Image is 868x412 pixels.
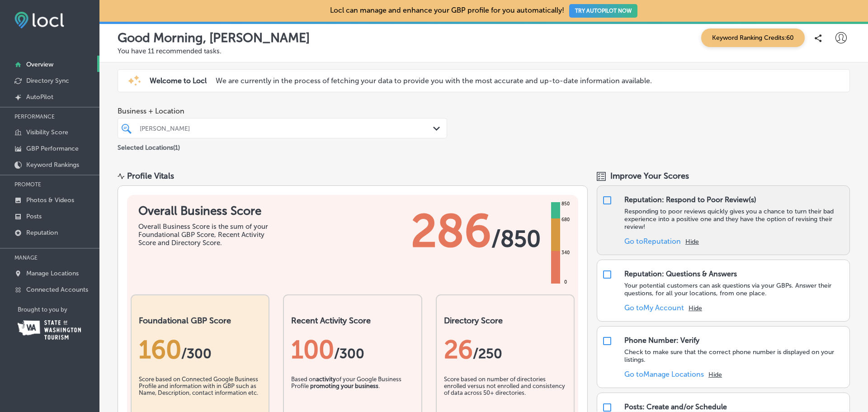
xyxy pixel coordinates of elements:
[562,279,569,286] div: 0
[118,30,310,45] p: Good Morning, [PERSON_NAME]
[624,403,727,411] div: Posts: Create and/or Schedule
[291,316,414,326] h2: Recent Activity Score
[624,237,681,246] a: Go toReputation
[26,229,58,237] p: Reputation
[26,145,79,152] p: GBP Performance
[560,216,571,223] div: 680
[26,196,74,204] p: Photos & Videos
[139,316,261,326] h2: Foundational GBP Score
[624,208,845,231] p: Responding to poor reviews quickly gives you a chance to turn their bad experience into a positiv...
[181,346,212,362] span: / 300
[18,306,99,313] p: Brought to you by
[140,124,434,132] div: [PERSON_NAME]
[26,61,53,68] p: Overview
[150,76,207,85] span: Welcome to Locl
[310,383,378,389] b: promoting your business
[26,286,88,294] p: Connected Accounts
[560,249,571,256] div: 340
[560,200,571,208] div: 850
[139,335,261,365] div: 160
[316,376,336,383] b: activity
[118,107,447,115] span: Business + Location
[624,195,756,204] div: Reputation: Respond to Poor Review(s)
[685,238,699,246] button: Hide
[689,304,702,312] button: Hide
[118,47,850,55] p: You have 11 recommended tasks.
[444,316,566,326] h2: Directory Score
[334,346,364,362] span: /300
[411,204,491,258] span: 286
[26,270,79,277] p: Manage Locations
[610,171,689,181] span: Improve Your Scores
[26,128,68,136] p: Visibility Score
[624,303,684,312] a: Go toMy Account
[26,161,79,169] p: Keyword Rankings
[624,348,845,364] p: Check to make sure that the correct phone number is displayed on your listings.
[291,335,414,365] div: 100
[491,225,541,252] span: / 850
[701,28,805,47] span: Keyword Ranking Credits: 60
[26,213,42,220] p: Posts
[624,282,845,297] p: Your potential customers can ask questions via your GBPs. Answer their questions, for all your lo...
[18,320,81,340] img: Washington Tourism
[216,76,652,85] p: We are currently in the process of fetching your data to provide you with the most accurate and u...
[624,336,699,345] div: Phone Number: Verify
[569,4,637,18] button: TRY AUTOPILOT NOW
[708,371,722,379] button: Hide
[26,77,69,85] p: Directory Sync
[14,12,64,28] img: fda3e92497d09a02dc62c9cd864e3231.png
[138,204,274,218] h1: Overall Business Score
[26,93,53,101] p: AutoPilot
[444,335,566,365] div: 26
[624,370,704,379] a: Go toManage Locations
[138,223,274,247] div: Overall Business Score is the sum of your Foundational GBP Score, Recent Activity Score and Direc...
[624,270,737,278] div: Reputation: Questions & Answers
[473,346,502,362] span: /250
[118,140,180,152] p: Selected Locations ( 1 )
[127,171,174,181] div: Profile Vitals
